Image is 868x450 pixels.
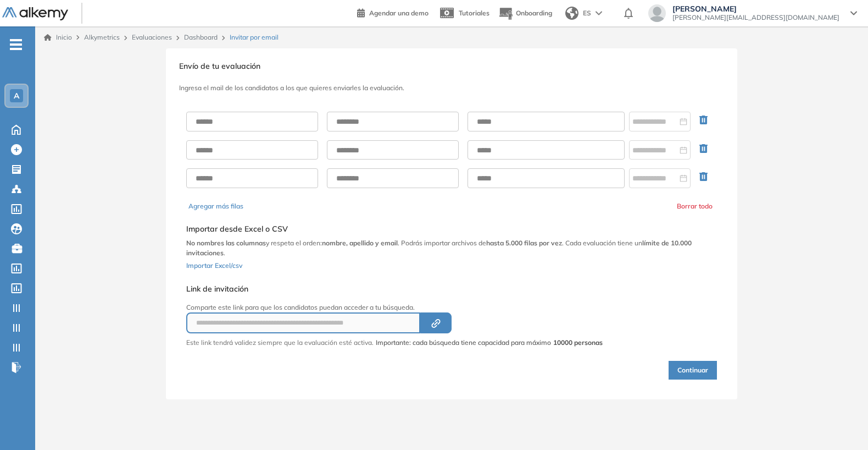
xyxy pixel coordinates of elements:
h3: Ingresa el mail de los candidatos a los que quieres enviarles la evaluación. [179,84,724,92]
b: No nombres las columnas [186,239,266,247]
strong: 10000 personas [553,338,603,347]
b: nombre, apellido y email [322,239,398,247]
a: Inicio [44,32,72,42]
span: Alkymetrics [84,33,120,41]
span: Importar Excel/csv [186,261,242,270]
span: [PERSON_NAME][EMAIL_ADDRESS][DOMAIN_NAME] [672,13,839,22]
span: Agendar una demo [369,9,429,17]
span: [PERSON_NAME] [672,4,839,13]
button: Continuar [669,361,717,380]
a: Dashboard [184,33,218,41]
p: y respeta el orden: . Podrás importar archivos de . Cada evaluación tiene un . [186,238,717,258]
button: Importar Excel/csv [186,258,242,271]
h5: Importar desde Excel o CSV [186,224,717,234]
span: Importante: cada búsqueda tiene capacidad para máximo [376,338,603,348]
span: Tutoriales [459,9,489,17]
span: ES [583,8,591,18]
button: Agregar más filas [188,201,243,211]
button: Onboarding [498,2,552,25]
p: Este link tendrá validez siempre que la evaluación esté activa. [186,338,374,348]
span: A [14,91,19,100]
img: world [565,7,578,20]
b: límite de 10.000 invitaciones [186,239,692,257]
h3: Envío de tu evaluación [179,62,724,71]
b: hasta 5.000 filas por vez [486,239,562,247]
span: Invitar por email [230,32,279,42]
h5: Link de invitación [186,284,603,294]
img: arrow [596,11,602,15]
span: Onboarding [516,9,552,17]
button: Borrar todo [677,201,713,211]
p: Comparte este link para que los candidatos puedan acceder a tu búsqueda. [186,303,603,312]
a: Evaluaciones [132,33,172,41]
a: Agendar una demo [357,6,429,19]
i: - [10,43,22,46]
img: Logo [2,7,68,21]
